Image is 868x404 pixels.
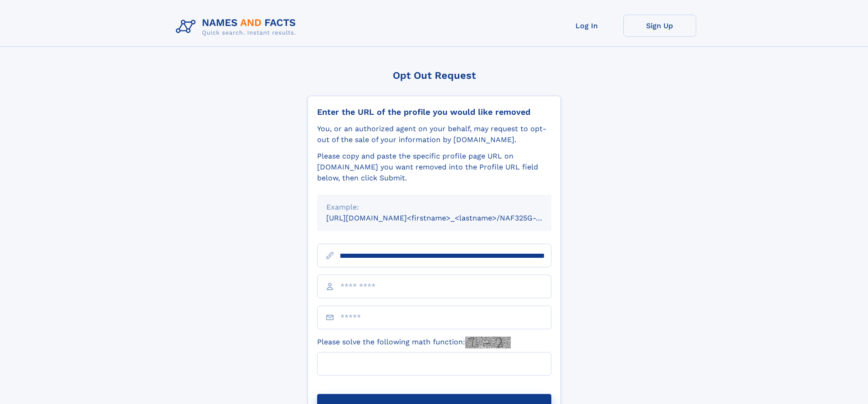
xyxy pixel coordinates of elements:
[317,337,511,348] label: Please solve the following math function:
[550,15,623,37] a: Log In
[317,107,551,117] div: Enter the URL of the profile you would like removed
[326,214,569,222] small: [URL][DOMAIN_NAME]<firstname>_<lastname>/NAF325G-xxxxxxxx
[317,151,551,184] div: Please copy and paste the specific profile page URL on [DOMAIN_NAME] you want removed into the Pr...
[623,15,696,37] a: Sign Up
[317,123,551,145] div: You, or an authorized agent on your behalf, may request to opt-out of the sale of your informatio...
[172,15,303,39] img: Logo Names and Facts
[308,70,561,81] div: Opt Out Request
[326,202,542,213] div: Example:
